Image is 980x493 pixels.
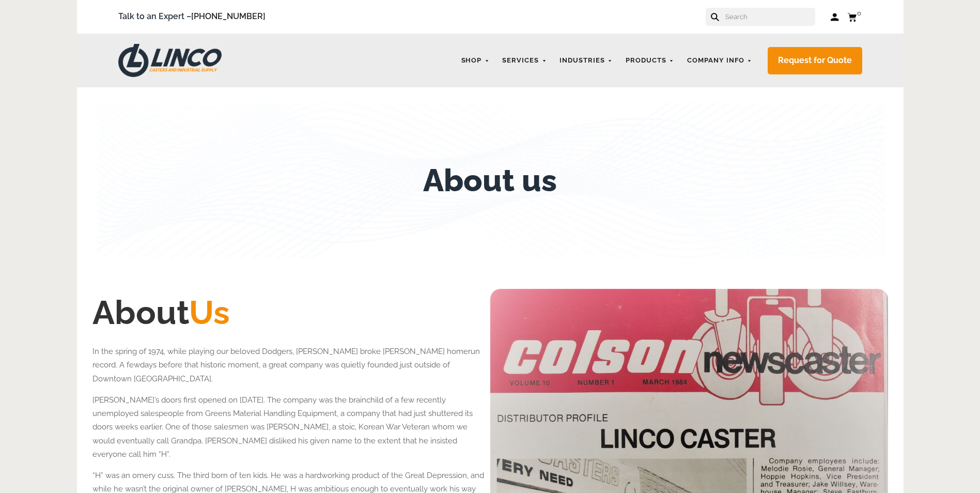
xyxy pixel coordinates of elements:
img: LINCO CASTERS & INDUSTRIAL SUPPLY [118,44,222,77]
a: Services [497,51,552,71]
a: Industries [554,51,618,71]
span: [PERSON_NAME]’s doors first opened on [DATE]. The company was the brainchild of a few recently un... [92,395,473,459]
span: In the spring of 1974, while playing our beloved Dodgers, [PERSON_NAME] broke [PERSON_NAME] homer... [92,347,480,383]
a: Log in [831,12,839,22]
span: About [92,293,230,332]
a: Shop [456,51,495,71]
span: 0 [857,9,861,17]
h1: About us [423,162,557,198]
a: Products [620,51,679,71]
a: Company Info [682,51,757,71]
span: Talk to an Expert – [118,10,266,24]
span: Us [189,293,230,332]
a: Request for Quote [768,47,862,74]
input: Search [724,8,815,26]
a: 0 [847,10,862,23]
a: [PHONE_NUMBER] [191,11,266,21]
